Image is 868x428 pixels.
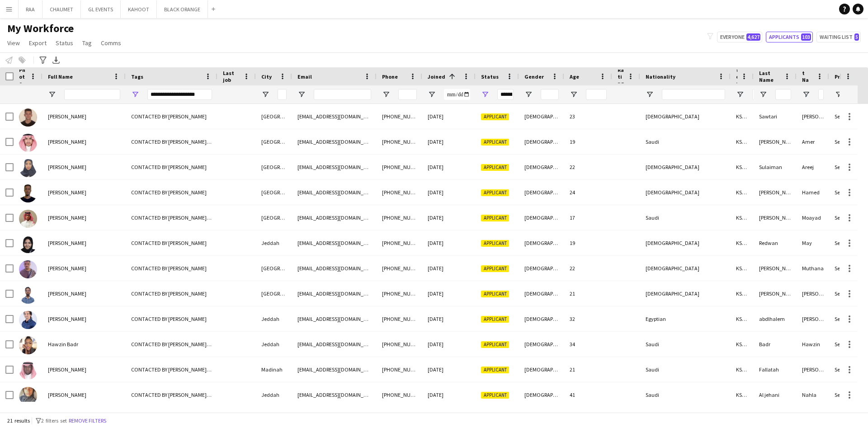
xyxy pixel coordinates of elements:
div: [EMAIL_ADDRESS][DOMAIN_NAME] [292,382,377,407]
span: Full Name [48,73,73,80]
span: Last Name [759,70,780,83]
span: Tags [131,73,143,80]
span: Applicant [481,113,509,120]
span: Last job [223,70,240,83]
div: 23 [564,104,612,129]
input: Nationality Filter Input [662,89,725,100]
div: Jeddah [256,332,292,357]
span: Comms [101,39,121,47]
div: CONTACTED BY [PERSON_NAME] PROFILE, [DEMOGRAPHIC_DATA] NATIONAL [126,205,217,230]
img: Nahla Al jehani [19,387,37,405]
span: [PERSON_NAME] [48,113,86,120]
input: Gender Filter Input [541,89,559,100]
button: Open Filter Menu [48,90,56,99]
div: CONTACTED BY [PERSON_NAME] [126,306,217,331]
a: Tag [79,37,95,49]
a: Export [25,37,50,49]
div: KSA13942 [731,256,754,281]
div: [DATE] [422,155,476,179]
div: Saudi [640,357,731,382]
div: [DEMOGRAPHIC_DATA] [519,357,564,382]
span: Workforce ID [736,39,737,114]
div: [DATE] [422,306,476,331]
div: [PHONE_NUMBER] [377,281,422,306]
span: Gender [524,73,544,80]
img: Abdulaziz Sawtari [19,108,37,127]
img: Moayad Mazen [19,210,37,228]
div: Jeddah [256,230,292,255]
div: [EMAIL_ADDRESS][DOMAIN_NAME] [292,155,377,179]
div: [EMAIL_ADDRESS][DOMAIN_NAME] [292,357,377,382]
div: [DATE] [422,129,476,154]
div: KSA13944 [731,230,754,255]
div: [PERSON_NAME] [754,205,797,230]
div: [DATE] [422,332,476,357]
div: May [797,230,829,255]
div: Sulaiman [754,155,797,179]
div: CONTACTED BY [PERSON_NAME] PROFILE, Potential Supervisor Training, [DEMOGRAPHIC_DATA][GEOGRAPHIC_... [126,129,217,154]
div: [DEMOGRAPHIC_DATA] [519,205,564,230]
div: CONTACTED BY [PERSON_NAME] [126,155,217,179]
span: Export [29,39,47,47]
div: [PERSON_NAME] [797,104,829,129]
div: [DEMOGRAPHIC_DATA] [519,332,564,357]
span: Applicant [481,189,509,196]
div: KSA13955 [731,306,754,331]
div: Areej [797,155,829,179]
div: [DATE] [422,382,476,407]
div: [DEMOGRAPHIC_DATA] [640,256,731,281]
button: Open Filter Menu [835,90,843,99]
div: 19 [564,230,612,255]
span: 4,627 [746,33,760,41]
input: Age Filter Input [586,89,607,100]
div: KSA13936 [731,104,754,129]
div: [PHONE_NUMBER] [377,129,422,154]
span: Age [570,73,579,80]
div: CONTACTED BY [PERSON_NAME] [126,230,217,255]
button: KAHOOT [121,0,157,18]
div: [PHONE_NUMBER] [377,104,422,129]
span: Applicant [481,316,509,323]
button: BLACK ORANGE [157,0,208,18]
div: abdlhalem [754,306,797,331]
div: [EMAIL_ADDRESS][DOMAIN_NAME] [292,205,377,230]
span: Applicant [481,367,509,373]
div: Saudi [640,382,731,407]
button: RAA [19,0,42,18]
div: 24 [564,180,612,205]
div: [DEMOGRAPHIC_DATA] [519,382,564,407]
div: KSA13937 [731,205,754,230]
input: Workforce ID Filter Input [752,89,757,100]
div: 17 [564,205,612,230]
div: CONTACTED BY [PERSON_NAME] [126,256,217,281]
img: Osama Mohamed [19,286,37,304]
button: Open Filter Menu [428,90,436,99]
div: Redwan [754,230,797,255]
div: [DATE] [422,205,476,230]
button: Open Filter Menu [481,90,489,99]
div: CONTACTED BY [PERSON_NAME] [126,281,217,306]
div: Saudi [640,205,731,230]
div: [GEOGRAPHIC_DATA] [256,256,292,281]
div: CONTACTED BY [PERSON_NAME] PROFILE, [DEMOGRAPHIC_DATA] NATIONAL [126,332,217,357]
div: [PHONE_NUMBER] [377,155,422,179]
app-action-btn: Advanced filters [38,55,48,66]
div: [EMAIL_ADDRESS][DOMAIN_NAME] [292,332,377,357]
div: KSA13957 [731,357,754,382]
input: Last Name Filter Input [775,89,791,100]
div: [DEMOGRAPHIC_DATA] [640,281,731,306]
img: Muthana Abdelhakam [19,260,37,278]
app-action-btn: Export XLSX [51,55,61,66]
img: Mohammed Fallatah [19,362,37,380]
div: [PERSON_NAME] [797,357,829,382]
div: [PERSON_NAME] [797,306,829,331]
span: Applicant [481,291,509,297]
button: Open Filter Menu [382,90,390,99]
div: [GEOGRAPHIC_DATA] [256,205,292,230]
div: [DEMOGRAPHIC_DATA] [519,230,564,255]
span: Photo [19,66,26,87]
span: 2 filters set [41,417,67,424]
div: CONTACTED BY [PERSON_NAME] [126,180,217,205]
div: Muthana [797,256,829,281]
span: Applicant [481,139,509,146]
